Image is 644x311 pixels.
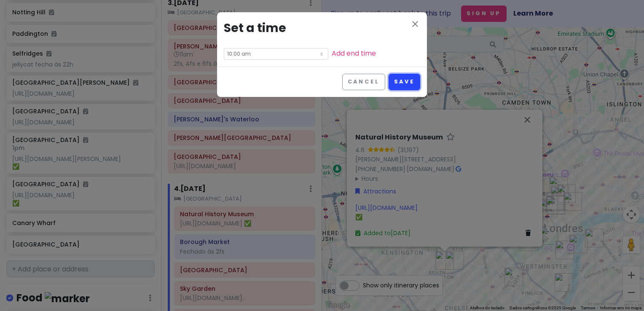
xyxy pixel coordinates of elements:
[410,19,420,31] button: Close
[224,19,420,38] h3: Set a time
[389,74,420,90] button: Save
[317,49,326,58] a: clear
[410,19,420,29] i: close
[332,48,376,58] a: Add end time
[224,48,328,60] input: Start time
[342,74,385,90] button: Cancel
